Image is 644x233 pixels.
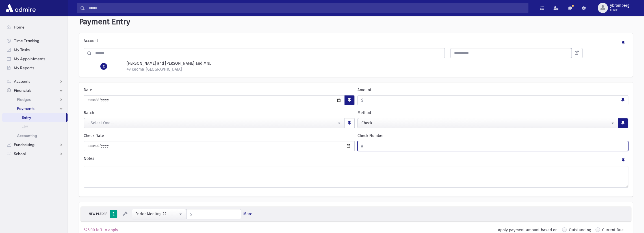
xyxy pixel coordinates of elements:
[14,25,25,30] span: Home
[610,8,629,12] span: User
[84,38,98,46] label: Account
[92,48,444,58] input: Search
[2,86,68,95] a: Financials
[84,118,345,128] button: --Select One--
[14,79,30,84] span: Accounts
[187,209,192,219] span: $
[357,133,384,139] label: Check Number
[243,211,252,217] a: More
[2,36,68,45] a: Time Tracking
[2,77,68,86] a: Accounts
[135,211,178,217] div: Parlor Meeting 22
[79,17,130,26] span: Payment Entry
[144,67,146,72] span: |
[2,45,68,54] a: My Tasks
[84,110,94,116] label: Batch
[84,156,94,164] label: Notes
[2,140,68,149] a: Fundraising
[2,63,68,72] a: My Reports
[361,120,610,126] div: Check
[17,106,34,111] span: Payments
[14,88,31,93] span: Financials
[2,104,68,113] a: Payments
[2,95,68,104] a: Pledges
[2,113,66,122] a: Entry
[14,65,34,70] span: My Reports
[5,2,37,14] img: AdmirePro
[100,63,107,70] div: C
[127,61,211,66] span: [PERSON_NAME] and [PERSON_NAME] and Mrs.
[84,87,92,93] label: Date
[357,87,371,93] label: Amount
[2,131,68,140] a: Accounting
[358,118,619,128] button: Check
[87,211,109,217] div: NEW PLEDGE
[358,95,363,106] span: $
[357,110,371,116] label: Method
[88,120,337,126] div: --Select One--
[14,38,39,43] span: Time Tracking
[2,149,68,158] a: School
[358,141,363,151] span: #
[85,3,528,13] input: Search
[21,115,31,120] span: Entry
[498,227,558,233] label: Apply payment amount based on
[84,133,104,139] label: Check Date
[21,124,28,129] span: List
[610,3,629,8] span: ybromberg
[14,47,30,52] span: My Tasks
[14,56,45,61] span: My Appointments
[2,54,68,63] a: My Appointments
[17,97,31,102] span: Pledges
[2,23,68,32] a: Home
[14,142,34,147] span: Fundraising
[14,151,26,156] span: School
[127,67,182,72] span: 49 Kedma [GEOGRAPHIC_DATA]
[84,227,119,233] label: 525.00 left to apply.
[17,133,37,138] span: Accounting
[2,122,68,131] a: List
[132,209,186,219] button: Parlor Meeting 22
